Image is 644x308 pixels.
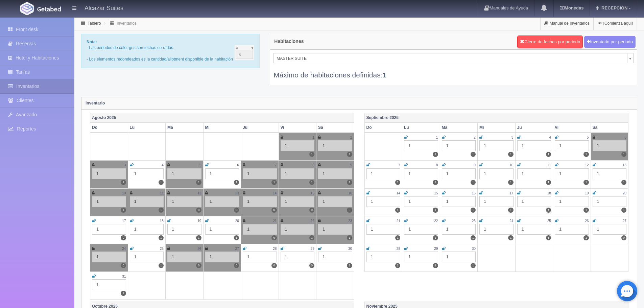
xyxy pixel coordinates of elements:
[478,123,516,133] th: Mi
[130,168,164,179] div: 1
[433,235,438,240] label: 1
[196,263,201,268] label: 0
[397,219,400,223] small: 21
[366,168,401,179] div: 1
[159,180,164,185] label: 1
[277,53,624,64] span: MASTER SUITE
[398,163,400,167] small: 7
[196,208,201,213] label: 0
[273,247,277,251] small: 28
[546,235,551,240] label: 1
[397,191,400,195] small: 14
[275,163,277,167] small: 7
[318,252,352,262] div: 1
[235,219,239,223] small: 20
[205,224,239,235] div: 1
[546,152,551,157] label: 1
[197,191,201,195] small: 12
[243,224,277,235] div: 1
[517,140,551,151] div: 1
[397,247,400,251] small: 28
[241,123,279,133] th: Ju
[234,263,239,268] label: 0
[312,163,314,167] small: 8
[159,235,164,240] label: 1
[621,180,626,185] label: 1
[585,191,589,195] small: 19
[583,208,589,213] label: 1
[440,123,478,133] th: Ma
[471,263,476,268] label: 1
[117,21,137,26] a: Inventarios
[404,252,438,262] div: 1
[364,113,628,123] th: Septiembre 2025
[92,224,126,235] div: 1
[160,219,164,223] small: 18
[366,252,401,262] div: 1
[234,208,239,213] label: 0
[167,168,201,179] div: 1
[434,247,438,251] small: 29
[196,235,201,240] label: 1
[235,191,239,195] small: 13
[509,219,513,223] small: 24
[479,140,514,151] div: 1
[623,191,626,195] small: 20
[122,275,126,278] small: 31
[433,208,438,213] label: 1
[281,224,315,235] div: 1
[311,191,314,195] small: 15
[433,152,438,157] label: 1
[130,196,164,207] div: 1
[364,123,402,133] th: Do
[37,6,61,11] img: Getabed
[279,123,316,133] th: Vi
[472,247,476,251] small: 30
[271,235,277,240] label: 0
[517,196,551,207] div: 1
[479,224,514,235] div: 1
[130,252,164,262] div: 1
[402,123,440,133] th: Lu
[92,279,126,290] div: 1
[593,224,627,235] div: 1
[316,123,354,133] th: Sa
[90,123,128,133] th: Do
[472,191,476,195] small: 16
[555,168,589,179] div: 1
[479,168,514,179] div: 1
[128,123,166,133] th: Lu
[508,180,513,185] label: 1
[130,224,164,235] div: 1
[434,191,438,195] small: 15
[166,123,204,133] th: Ma
[347,152,352,157] label: 1
[517,224,551,235] div: 1
[509,191,513,195] small: 17
[309,180,314,185] label: 1
[160,247,164,251] small: 25
[271,263,277,268] label: 0
[281,168,315,179] div: 1
[197,247,201,251] small: 26
[87,40,97,44] b: Nota:
[621,152,626,157] label: 1
[271,208,277,213] label: 0
[273,53,634,63] a: MASTER SUITE
[348,191,352,195] small: 16
[442,140,476,151] div: 1
[162,163,164,167] small: 4
[404,140,438,151] div: 1
[318,140,352,151] div: 1
[442,252,476,262] div: 1
[591,123,628,133] th: Sa
[623,163,626,167] small: 13
[347,208,352,213] label: 0
[347,263,352,268] label: 1
[81,34,260,68] div: - Las periodos de color gris son fechas cerradas. - Los elementos redondeados es la cantidad/allo...
[92,252,126,262] div: 1
[433,180,438,185] label: 1
[549,136,551,139] small: 4
[234,180,239,185] label: 1
[203,123,241,133] th: Mi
